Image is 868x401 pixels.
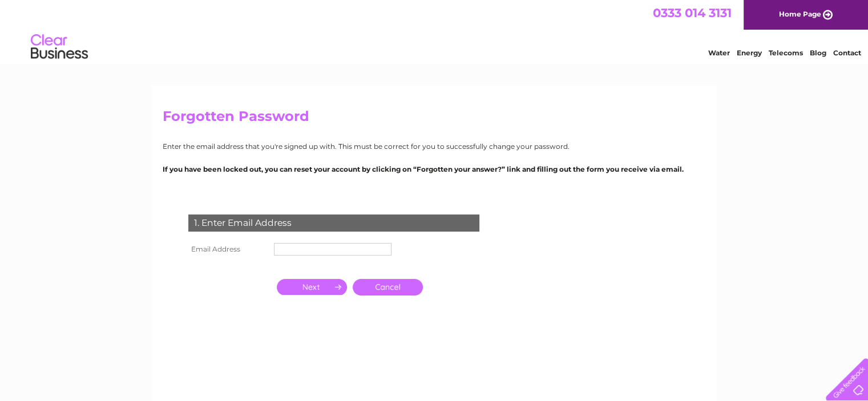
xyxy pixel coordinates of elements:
[353,279,423,295] a: Cancel
[737,48,762,57] a: Energy
[653,6,732,20] a: 0333 014 3131
[833,48,861,57] a: Contact
[163,108,706,130] h2: Forgotten Password
[163,164,706,175] p: If you have been locked out, you can reset your account by clicking on “Forgotten your answer?” l...
[188,214,479,232] div: 1. Enter Email Address
[708,48,730,57] a: Water
[769,48,803,57] a: Telecoms
[30,30,88,64] img: logo.png
[185,240,271,258] th: Email Address
[810,48,826,57] a: Blog
[163,141,706,152] p: Enter the email address that you're signed up with. This must be correct for you to successfully ...
[165,6,704,55] div: Clear Business is a trading name of Verastar Limited (registered in [GEOGRAPHIC_DATA] No. 3667643...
